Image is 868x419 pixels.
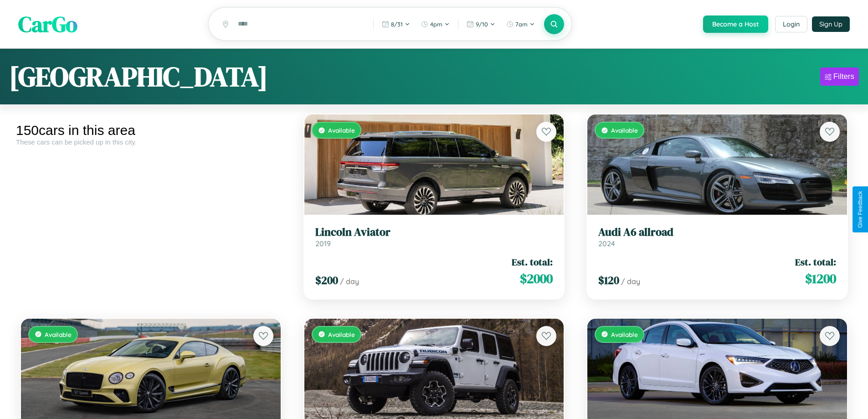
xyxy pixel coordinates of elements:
span: 7am [515,21,528,28]
h3: Lincoln Aviator [315,226,553,239]
span: Available [45,331,72,338]
span: 2024 [598,239,615,248]
h1: [GEOGRAPHIC_DATA] [9,58,268,95]
div: Give Feedback [857,191,863,228]
span: CarGo [18,9,77,39]
span: 9 / 10 [476,21,488,28]
span: Est. total: [795,255,836,269]
span: Est. total: [512,255,553,269]
span: Available [328,331,355,338]
span: 2019 [315,239,331,248]
button: Login [775,16,807,32]
h3: Audi A6 allroad [598,226,836,239]
span: Available [611,331,638,338]
div: These cars can be picked up in this city. [16,138,286,146]
a: Lincoln Aviator2019 [315,226,553,248]
span: $ 120 [598,273,619,288]
button: Become a Host [703,16,768,33]
span: / day [340,277,359,286]
button: Filters [820,67,859,86]
span: $ 2000 [520,269,553,288]
a: Audi A6 allroad2024 [598,226,836,248]
span: $ 1200 [805,269,836,288]
button: 4pm [416,17,454,31]
div: Filters [833,72,854,81]
span: Available [328,126,355,134]
button: 8/31 [377,17,415,31]
span: Available [611,126,638,134]
span: 8 / 31 [391,21,403,28]
span: 4pm [430,21,442,28]
button: 7am [502,17,539,31]
span: $ 200 [315,273,338,288]
button: 9/10 [462,17,500,31]
button: Sign Up [812,16,850,32]
span: / day [621,277,640,286]
div: 150 cars in this area [16,123,286,138]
